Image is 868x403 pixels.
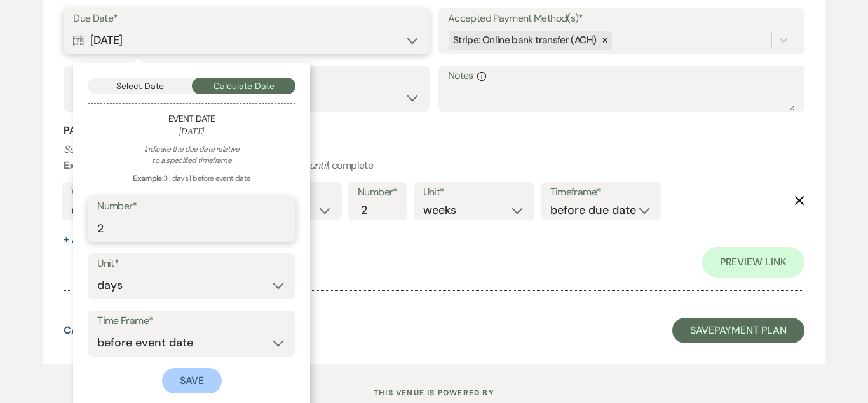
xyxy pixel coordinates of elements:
[73,28,420,53] div: [DATE]
[71,183,205,202] label: Who would you like to remind?*
[88,143,295,166] div: Indicate the due date relative to a specified timeframe
[88,173,295,184] div: 3 | days | before event date
[97,312,286,330] label: Time Frame*
[448,10,795,28] label: Accepted Payment Method(s)*
[88,113,295,125] h5: Event Date
[64,325,105,336] button: Cancel
[88,125,295,138] h6: [DATE]
[550,183,652,202] label: Timeframe*
[448,67,795,85] label: Notes
[133,173,163,183] strong: Example:
[309,159,328,172] i: until
[64,143,177,156] i: Set reminders for this task.
[97,197,286,216] label: Number*
[162,368,222,393] button: Save
[423,183,525,202] label: Unit*
[64,159,103,172] b: Example
[73,10,420,28] label: Due Date*
[64,141,804,174] p: : weekly | | 2 | months | before event date | | complete
[672,318,804,343] button: SavePayment Plan
[702,247,804,278] a: Preview Link
[358,183,398,202] label: Number*
[64,124,804,138] h3: Payment Reminder
[192,78,296,94] button: Calculate Date
[88,78,192,94] button: Select Date
[64,234,189,244] button: + AddAnotherReminder
[97,255,286,273] label: Unit*
[453,34,596,46] span: Stripe: Online bank transfer (ACH)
